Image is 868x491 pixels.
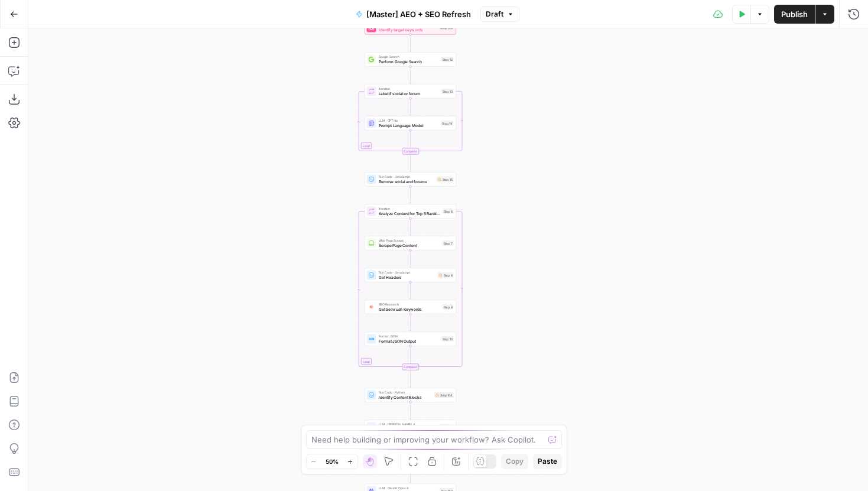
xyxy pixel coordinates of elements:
button: Copy [501,454,528,469]
g: Edge from step_6 to step_7 [409,219,411,236]
g: Edge from step_13 to step_14 [409,99,411,116]
g: Edge from step_8 to step_9 [409,282,411,300]
div: Run Code · JavaScriptRemove social and forumsStep 15 [365,173,456,187]
g: Edge from step_15 to step_6 [409,187,411,204]
div: LLM · [PERSON_NAME] 4SERP AnalysisStep 153 [365,420,456,434]
g: Edge from step_6-iteration-end to step_104 [409,370,411,388]
div: Step 9 [443,304,454,310]
span: Perform Google Search [379,58,439,64]
div: Run Code · PythonIdentify Content BlocksStep 104 [365,388,456,402]
span: Paste [538,456,557,467]
span: Analyze Content for Top 5 Ranking Pages [379,210,440,216]
span: Run Code · JavaScript [379,174,434,179]
div: Format JSONFormat JSON OutputStep 10 [365,332,456,346]
span: Google Search [379,54,439,59]
div: Web Page ScrapeScrape Page ContentStep 7 [365,236,456,251]
g: Edge from step_155 to step_158 [409,466,411,483]
span: Identify Content Blocks [379,394,433,400]
span: 50% [326,457,339,466]
span: Iteration [379,86,439,91]
span: LLM · GPT-4o [379,118,439,123]
g: Edge from step_13-iteration-end to step_15 [409,155,411,172]
span: Run Code · JavaScript [379,270,435,275]
button: Draft [480,6,519,22]
span: Label if social or forum [379,90,439,96]
div: Step 14 [441,121,454,126]
div: Google SearchPerform Google SearchStep 12 [365,53,456,67]
span: Web Page Scrape [379,238,440,243]
button: [Master] AEO + SEO Refresh [349,5,478,24]
div: LoopIterationAnalyze Content for Top 5 Ranking PagesStep 6 [365,204,456,219]
div: Step 13 [441,89,454,94]
div: LoopIterationLabel if social or forumStep 13 [365,84,456,99]
span: Get Semrush Keywords [379,306,440,312]
span: Publish [781,8,808,20]
button: Publish [774,5,815,24]
div: Complete [365,148,456,155]
div: LLM · GPT-4oPrompt Language ModelStep 14 [365,116,456,131]
span: Identify target keywords [379,27,437,32]
span: SEO Research [379,302,440,307]
div: Step 15 [437,177,454,183]
g: Edge from step_9 to step_10 [409,314,411,331]
span: Prompt Language Model [379,122,439,128]
span: Scrape Page Content [379,242,440,248]
div: Step 12 [441,57,454,62]
span: Copy [506,456,524,467]
div: Step 6 [443,209,454,214]
span: Format JSON [379,334,439,339]
span: Get Headers [379,274,435,280]
div: Step 153 [440,424,454,430]
span: LLM · [PERSON_NAME] 4 [379,422,437,427]
span: Draft [486,9,503,19]
span: [Master] AEO + SEO Refresh [366,8,471,20]
div: Step 104 [434,392,454,398]
span: Run Code · Python [379,390,433,395]
div: Complete [365,364,456,370]
span: Remove social and forums [379,178,434,184]
span: Format JSON Output [379,338,439,344]
img: ey5lt04xp3nqzrimtu8q5fsyor3u [369,304,375,310]
div: Step 7 [443,240,454,246]
div: Step 8 [438,272,454,278]
div: Complete [402,148,419,155]
div: Run Code · JavaScriptGet HeadersStep 8 [365,268,456,282]
div: Complete [402,364,419,370]
g: Edge from step_104 to step_153 [409,402,411,420]
g: Edge from step_12 to step_13 [409,67,411,84]
g: Edge from step_7 to step_8 [409,251,411,268]
g: Edge from step_148 to step_12 [409,35,411,52]
span: LLM · Claude Opus 4 [379,486,437,490]
button: Paste [533,454,562,469]
div: SEO ResearchGet Semrush KeywordsStep 9 [365,300,456,314]
span: Iteration [379,206,440,211]
div: Step 10 [441,336,454,342]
